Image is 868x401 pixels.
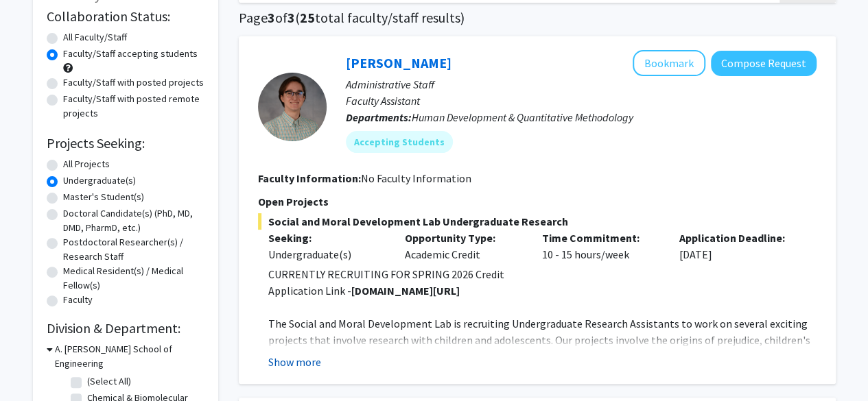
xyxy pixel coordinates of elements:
[679,230,796,246] p: Application Deadline:
[346,110,412,124] b: Departments:
[300,9,315,26] span: 25
[346,93,817,109] p: Faculty Assistant
[63,47,198,61] label: Faculty/Staff accepting students
[268,354,321,370] button: Show more
[258,171,361,185] b: Faculty Information:
[63,206,204,235] label: Doctoral Candidate(s) (PhD, MD, DMD, PharmD, etc.)
[288,9,295,26] span: 3
[268,9,275,26] span: 3
[87,374,131,389] label: (Select All)
[395,230,532,263] div: Academic Credit
[55,342,204,371] h3: A. [PERSON_NAME] School of Engineering
[63,190,144,204] label: Master's Student(s)
[63,75,204,90] label: Faculty/Staff with posted projects
[268,282,817,299] p: Application Link -
[405,230,521,246] p: Opportunity Type:
[63,293,93,307] label: Faculty
[346,131,453,153] mat-chip: Accepting Students
[412,110,633,124] span: Human Development & Quantitative Methodology
[268,230,385,246] p: Seeking:
[47,8,204,25] h2: Collaboration Status:
[63,235,204,264] label: Postdoctoral Researcher(s) / Research Staff
[361,171,471,185] span: No Faculty Information
[239,10,836,26] h1: Page of ( total faculty/staff results)
[47,320,204,337] h2: Division & Department:
[346,76,817,93] p: Administrative Staff
[10,339,58,391] iframe: Chat
[711,51,817,76] button: Compose Request to Nathaniel Pearl
[258,213,817,230] span: Social and Moral Development Lab Undergraduate Research
[63,92,204,121] label: Faculty/Staff with posted remote projects
[633,50,705,76] button: Add Nathaniel Pearl to Bookmarks
[258,193,817,210] p: Open Projects
[268,246,385,263] div: Undergraduate(s)
[542,230,659,246] p: Time Commitment:
[47,135,204,151] h2: Projects Seeking:
[63,264,204,293] label: Medical Resident(s) / Medical Fellow(s)
[63,173,136,188] label: Undergraduate(s)
[63,30,127,45] label: All Faculty/Staff
[669,230,806,263] div: [DATE]
[346,54,451,71] a: [PERSON_NAME]
[532,230,669,263] div: 10 - 15 hours/week
[351,284,460,297] strong: [DOMAIN_NAME][URL]
[63,157,110,171] label: All Projects
[268,266,817,282] p: CURRENTLY RECRUITING FOR SPRING 2026 Credit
